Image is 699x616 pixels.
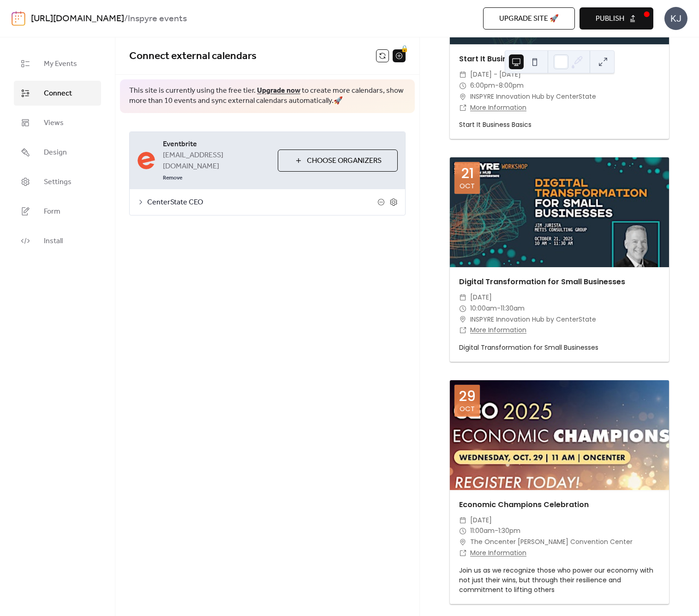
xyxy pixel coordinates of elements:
a: Upgrade now [257,84,300,98]
div: ​ [459,325,466,336]
span: Design [44,147,67,158]
span: - [495,80,499,91]
a: More Information [470,548,526,557]
span: Upgrade site 🚀 [499,13,559,24]
div: ​ [459,292,466,303]
div: ​ [459,548,466,559]
span: Choose Organizers [307,155,382,167]
span: [DATE] [470,292,492,303]
span: 11:30am [501,303,525,314]
div: KJ [664,7,687,30]
span: [DATE] - [DATE] [470,69,521,80]
span: 11:00am [470,526,495,537]
a: Digital Transformation for Small Businesses [459,276,625,287]
a: Design [14,140,101,165]
span: 1:30pm [498,526,520,537]
span: The Oncenter [PERSON_NAME] Convention Center [470,537,633,548]
a: More Information [470,325,526,335]
span: Install [44,236,63,247]
b: / [124,10,128,28]
span: My Events [44,59,77,70]
div: ​ [459,515,466,526]
div: ​ [459,303,466,314]
a: More Information [470,103,526,112]
a: Connect [14,81,101,106]
span: Publish [596,13,624,24]
div: Oct [460,405,475,412]
span: Connect external calendars [129,46,257,66]
span: - [495,526,498,537]
span: CenterState CEO [147,197,377,208]
span: Remove [163,174,182,182]
div: ​ [459,526,466,537]
span: This site is currently using the free tier. to create more calendars, show more than 10 events an... [129,86,406,107]
a: Economic Champions Celebration [459,499,589,510]
span: - [497,303,501,314]
a: [URL][DOMAIN_NAME] [31,10,124,28]
img: eventbrite [137,151,155,170]
a: Views [14,110,101,135]
div: Digital Transformation for Small Businesses [450,343,669,353]
div: ​ [459,91,466,102]
span: [EMAIL_ADDRESS][DOMAIN_NAME] [163,150,270,172]
div: Oct [460,182,475,189]
button: Publish [580,7,653,30]
div: ​ [459,69,466,80]
span: Form [44,206,60,217]
span: Settings [44,177,72,188]
span: Connect [44,88,72,99]
span: 8:00pm [499,80,524,91]
div: Join us as we recognize those who power our economy with not just their wins, but through their r... [450,566,669,595]
div: ​ [459,314,466,325]
div: 29 [459,389,476,403]
span: [DATE] [470,515,492,526]
span: INSPYRE Innovation Hub by CenterState [470,314,596,325]
span: INSPYRE Innovation Hub by CenterState [470,91,596,102]
a: Start It Business Basics [459,54,546,64]
span: Eventbrite [163,139,270,150]
a: My Events [14,51,101,76]
span: 6:00pm [470,80,495,91]
b: Inspyre events [128,10,187,28]
div: ​ [459,80,466,91]
div: Start It Business Basics [450,120,669,130]
span: 10:00am [470,303,497,314]
a: Settings [14,169,101,194]
button: Choose Organizers [278,150,398,172]
a: Install [14,228,101,253]
div: 21 [461,167,474,180]
img: logo [12,11,25,26]
span: Views [44,118,64,129]
div: ​ [459,102,466,114]
a: Form [14,199,101,224]
div: ​ [459,537,466,548]
button: Upgrade site 🚀 [483,7,575,30]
